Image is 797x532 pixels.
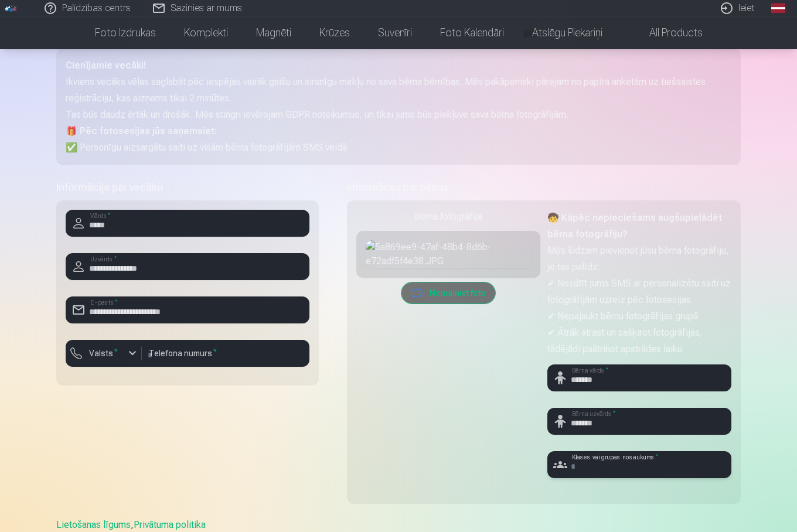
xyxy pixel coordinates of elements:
[356,210,540,224] div: Bērna fotogrāfija
[81,16,170,49] a: Foto izdrukas
[347,179,741,196] h5: Informācija par bērnu
[547,243,731,275] p: Mēs lūdzam pievienot jūsu bērna fotogrāfiju, jo tas palīdz:
[66,125,217,137] strong: 🎁 Pēc fotosesijas jūs saņemsiet:
[364,16,426,49] a: Suvenīri
[56,179,319,196] h5: Informācija par vecāku
[56,519,131,530] a: Lietošanas līgums
[66,139,731,156] p: ✅ Personīgu aizsargātu saiti uz visām bērna fotogrāfijām SMS veidā
[426,16,518,49] a: Foto kalendāri
[66,60,146,71] strong: Cienījamie vecāki!
[66,74,731,107] p: Ikviens vecāks vēlas saglabāt pēc iespējas vairāk gaišu un sirsnīgu mirkļu no sava bērna bērnības...
[5,5,18,12] img: /fa1
[366,240,531,268] img: 5a869ee9-47af-48b4-8d6b-e72adf5f4e38.JPG
[66,107,731,123] p: Tas būs daudz ērtāk un drošāk. Mēs stingri ievērojam GDPR noteikumus, un tikai jums būs piekļuve ...
[242,16,305,49] a: Magnēti
[547,275,731,308] p: ✔ Nosūtīt jums SMS ar personalizētu saiti uz fotogrāfijām uzreiz pēc fotosesijas
[547,325,731,357] p: ✔ Ātrāk atrast un sašķirot fotogrāfijas, tādējādi paātrinot apstrādes laiku
[84,347,122,359] label: Valsts
[66,340,142,367] button: Valsts*
[617,16,717,49] a: All products
[547,308,731,325] p: ✔ Nepajaukt bērnu fotogrāfijas grupā
[518,16,617,49] a: Atslēgu piekariņi
[170,16,242,49] a: Komplekti
[401,282,495,303] button: Nomainiet foto
[305,16,364,49] a: Krūzes
[134,519,206,530] a: Privātuma politika
[547,212,722,240] strong: 🧒 Kāpēc nepieciešams augšupielādēt bērna fotogrāfiju?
